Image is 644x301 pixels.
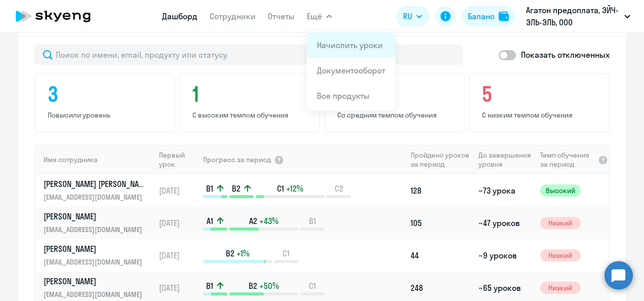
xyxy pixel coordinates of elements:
div: Баланс [468,10,495,22]
td: 128 [407,174,474,207]
a: Начислить уроки [317,40,383,50]
span: C1 [283,248,290,259]
th: Имя сотрудника [35,145,155,174]
td: 44 [407,239,474,272]
th: Первый урок [155,145,202,174]
button: Агатон предоплата, ЭЙЧ-ЭЛЬ-ЭЛЬ, ООО [521,4,635,28]
td: ~9 уроков [474,239,536,272]
button: Балансbalance [462,6,515,26]
span: +43% [259,215,278,227]
h4: 5 [482,82,599,106]
p: [PERSON_NAME] [44,243,148,254]
p: [PERSON_NAME] [44,276,148,287]
span: B2 [249,280,257,291]
a: Все продукты [317,91,370,101]
span: C2 [335,183,343,194]
span: +50% [259,280,279,291]
span: C1 [277,183,284,194]
button: Ещё [307,6,332,26]
a: [PERSON_NAME][EMAIL_ADDRESS][DOMAIN_NAME] [44,276,154,300]
span: A1 [207,215,213,227]
td: [DATE] [155,174,202,207]
span: Низкий [540,217,581,229]
a: Отчеты [268,11,295,21]
img: balance [499,11,509,21]
span: B1 [309,215,316,227]
span: +12% [286,183,303,194]
button: RU [396,6,429,26]
span: B1 [206,280,213,291]
span: RU [403,10,412,22]
p: [EMAIL_ADDRESS][DOMAIN_NAME] [44,256,148,268]
a: Дашборд [162,11,197,21]
input: Поиск по имени, email, продукту или статусу [34,45,463,65]
p: С высоким темпом обучения [192,110,310,120]
h4: 3 [48,82,165,106]
a: [PERSON_NAME][EMAIL_ADDRESS][DOMAIN_NAME] [44,211,154,235]
td: [DATE] [155,207,202,239]
span: B2 [232,183,240,194]
p: Повысили уровень [48,110,165,120]
h4: 1 [192,82,310,106]
td: [DATE] [155,239,202,272]
span: Прогресс за период [203,155,271,164]
span: Низкий [540,249,581,261]
span: +1% [236,248,250,259]
td: ~73 урока [474,174,536,207]
p: Показать отключенных [521,49,610,61]
span: Темп обучения за период [540,150,595,169]
p: [PERSON_NAME] [PERSON_NAME] [44,178,148,190]
p: Агатон предоплата, ЭЙЧ-ЭЛЬ-ЭЛЬ, ООО [526,4,620,28]
td: ~47 уроков [474,207,536,239]
p: [EMAIL_ADDRESS][DOMAIN_NAME] [44,289,148,300]
a: Документооборот [317,65,385,76]
a: [PERSON_NAME] [PERSON_NAME][EMAIL_ADDRESS][DOMAIN_NAME] [44,178,154,203]
span: B1 [206,183,213,194]
span: Ещё [307,10,322,22]
p: [EMAIL_ADDRESS][DOMAIN_NAME] [44,224,148,235]
a: Сотрудники [210,11,256,21]
span: Низкий [540,282,581,294]
p: [EMAIL_ADDRESS][DOMAIN_NAME] [44,192,148,203]
span: B2 [226,248,234,259]
span: C1 [309,280,316,291]
td: 105 [407,207,474,239]
th: Пройдено уроков за период [407,145,474,174]
a: [PERSON_NAME][EMAIL_ADDRESS][DOMAIN_NAME] [44,243,154,268]
th: До завершения уровня [474,145,536,174]
span: Высокий [540,184,581,197]
span: A2 [249,215,257,227]
p: [PERSON_NAME] [44,211,148,222]
p: С низким темпом обучения [482,110,599,120]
